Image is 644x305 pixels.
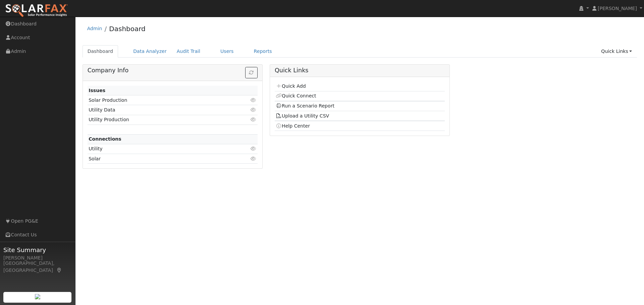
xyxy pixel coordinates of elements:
[276,93,316,98] a: Quick Connect
[88,115,230,125] td: Utility Production
[83,45,118,58] a: Dashboard
[251,107,257,112] i: Click to view
[251,117,257,122] i: Click to view
[249,45,277,58] a: Reports
[3,260,72,274] div: [GEOGRAPHIC_DATA], [GEOGRAPHIC_DATA]
[128,45,172,58] a: Data Analyzer
[276,103,334,108] a: Run a Scenario Report
[276,123,310,129] a: Help Center
[251,156,257,161] i: Click to view
[172,45,205,58] a: Audit Trail
[88,95,230,105] td: Solar Production
[3,254,72,261] div: [PERSON_NAME]
[88,154,230,164] td: Solar
[88,67,258,74] h5: Company Info
[88,144,230,154] td: Utility
[276,83,306,89] a: Quick Add
[596,45,637,58] a: Quick Links
[3,245,72,254] span: Site Summary
[598,6,637,11] span: [PERSON_NAME]
[87,26,102,31] a: Admin
[88,105,230,115] td: Utility Data
[276,113,329,119] a: Upload a Utility CSV
[109,25,146,33] a: Dashboard
[275,67,445,74] h5: Quick Links
[251,98,257,102] i: Click to view
[89,136,121,142] strong: Connections
[56,268,62,273] a: Map
[89,88,105,93] strong: Issues
[5,4,68,18] img: SolarFax
[215,45,239,58] a: Users
[35,294,40,299] img: retrieve
[251,146,257,151] i: Click to view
